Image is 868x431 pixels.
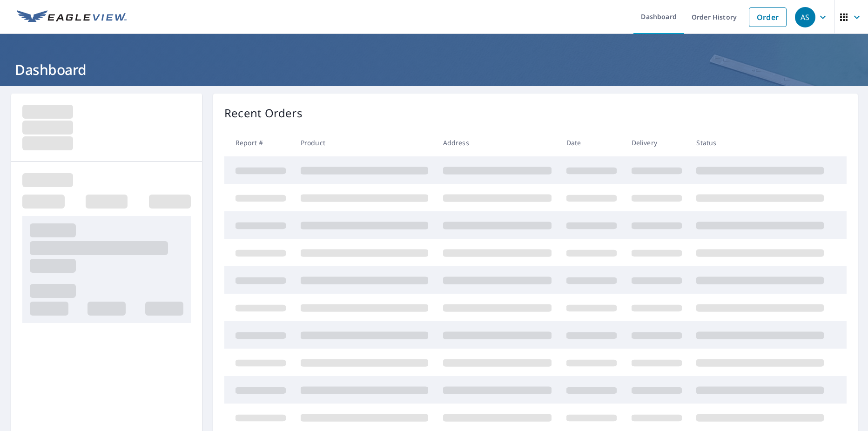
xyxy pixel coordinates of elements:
img: EV Logo [17,10,127,24]
th: Address [436,129,559,156]
th: Status [689,129,831,156]
th: Report # [224,129,293,156]
th: Date [559,129,624,156]
h1: Dashboard [11,60,857,79]
div: AS [795,7,815,27]
th: Product [293,129,436,156]
th: Delivery [624,129,689,156]
p: Recent Orders [224,105,303,121]
a: Order [749,7,787,27]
